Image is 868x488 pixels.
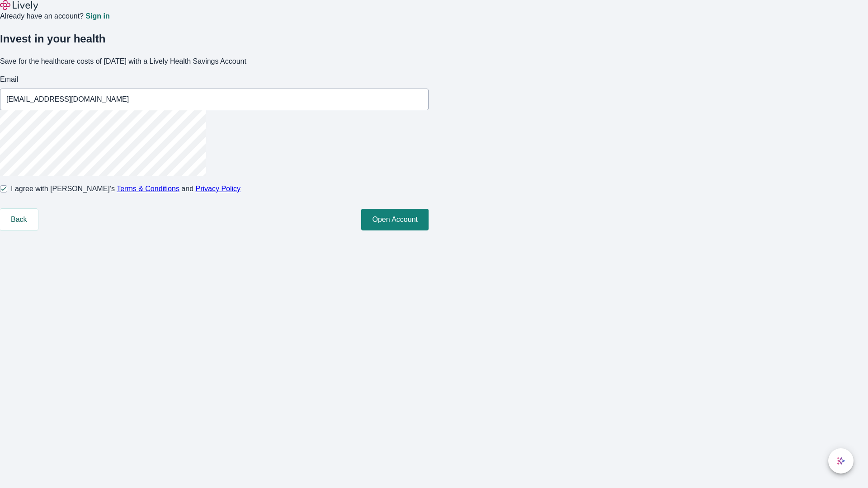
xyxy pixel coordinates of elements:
[196,185,241,192] a: Privacy Policy
[836,456,845,465] svg: Lively AI Assistant
[117,185,179,192] a: Terms & Conditions
[361,209,429,230] button: Open Account
[85,13,109,20] a: Sign in
[11,183,241,194] span: I agree with [PERSON_NAME]’s and
[828,448,854,474] button: chat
